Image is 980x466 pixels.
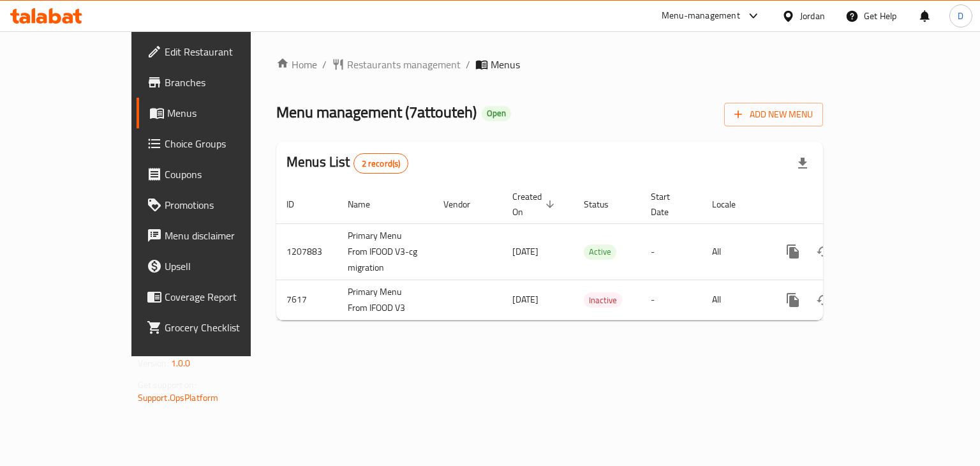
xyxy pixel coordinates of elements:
[276,185,910,320] table: enhanced table
[800,9,825,23] div: Jordan
[584,244,616,259] span: Active
[768,185,910,224] th: Actions
[482,108,511,119] span: Open
[286,153,408,174] h2: Menus List
[165,44,285,59] span: Edit Restaurant
[338,280,433,320] td: Primary Menu From IFOOD V3
[778,285,808,315] button: more
[165,259,285,274] span: Upsell
[443,197,487,212] span: Vendor
[512,291,538,308] span: [DATE]
[276,280,338,320] td: 7617
[584,292,622,308] div: Inactive
[165,75,285,90] span: Branches
[137,159,295,190] a: Coupons
[641,280,702,320] td: -
[491,57,520,72] span: Menus
[137,36,295,67] a: Edit Restaurant
[165,167,285,182] span: Coupons
[137,67,295,98] a: Branches
[778,236,808,267] button: more
[276,57,317,72] a: Home
[332,57,461,72] a: Restaurants management
[276,57,823,72] nav: breadcrumb
[724,103,823,126] button: Add New Menu
[165,136,285,151] span: Choice Groups
[512,189,558,220] span: Created On
[662,8,740,24] div: Menu-management
[787,148,818,179] div: Export file
[348,197,387,212] span: Name
[165,289,285,304] span: Coverage Report
[137,312,295,343] a: Grocery Checklist
[482,106,511,121] div: Open
[702,223,768,280] td: All
[651,189,687,220] span: Start Date
[702,280,768,320] td: All
[641,223,702,280] td: -
[512,243,538,260] span: [DATE]
[958,9,963,23] span: D
[276,223,338,280] td: 1207883
[808,236,839,267] button: Change Status
[584,293,622,308] span: Inactive
[138,377,197,393] span: Get support on:
[584,244,616,260] div: Active
[138,355,169,372] span: Version:
[171,355,191,372] span: 1.0.0
[167,105,285,121] span: Menus
[138,389,219,406] a: Support.OpsPlatform
[165,320,285,335] span: Grocery Checklist
[137,98,295,128] a: Menus
[353,153,409,174] div: Total records count
[322,57,327,72] li: /
[347,57,461,72] span: Restaurants management
[165,197,285,213] span: Promotions
[734,107,813,123] span: Add New Menu
[276,98,477,126] span: Menu management ( 7attouteh )
[584,197,625,212] span: Status
[286,197,311,212] span: ID
[165,228,285,243] span: Menu disclaimer
[808,285,839,315] button: Change Status
[137,190,295,220] a: Promotions
[137,251,295,282] a: Upsell
[354,158,408,170] span: 2 record(s)
[466,57,470,72] li: /
[137,282,295,312] a: Coverage Report
[338,223,433,280] td: Primary Menu From IFOOD V3-cg migration
[137,128,295,159] a: Choice Groups
[712,197,752,212] span: Locale
[137,220,295,251] a: Menu disclaimer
